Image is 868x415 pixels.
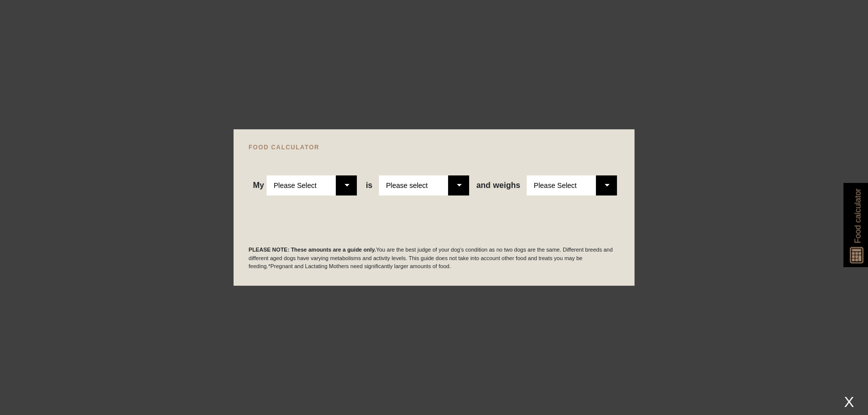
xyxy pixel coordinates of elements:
[476,181,520,190] span: weighs
[253,181,264,190] span: My
[851,188,863,243] span: Food calculator
[249,247,376,253] b: PLEASE NOTE: These amounts are a guide only.
[249,246,619,271] p: You are the best judge of your dog's condition as no two dogs are the same. Different breeds and ...
[249,144,619,150] h4: FOOD CALCULATOR
[476,181,493,190] span: and
[366,181,372,190] span: is
[840,393,858,410] div: X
